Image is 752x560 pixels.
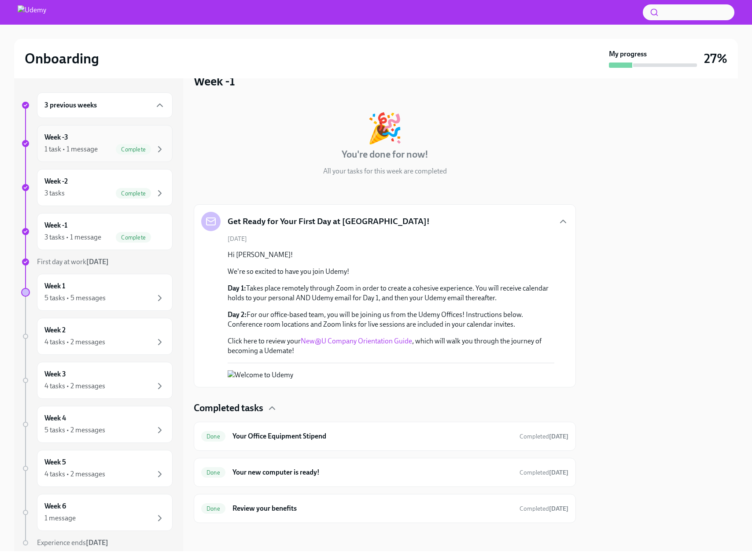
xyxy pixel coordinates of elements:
span: August 22nd, 2025 14:04 [520,468,568,477]
strong: Day 2: [228,310,247,319]
img: Udemy [18,5,46,19]
a: Week -23 tasksComplete [21,169,173,206]
span: Done [201,469,225,476]
div: 3 previous weeks [37,92,173,118]
h6: Your Office Equipment Stipend [232,431,512,441]
div: 4 tasks • 2 messages [44,469,105,479]
a: Week 15 tasks • 5 messages [21,274,173,311]
h6: Week -2 [44,177,68,186]
span: August 13th, 2025 12:47 [520,505,568,513]
span: Complete [116,234,151,241]
a: DoneReview your benefitsCompleted[DATE] [201,501,568,516]
div: Completed tasks [194,402,576,415]
button: Zoom image [228,370,473,380]
div: 3 tasks [44,188,65,198]
p: All your tasks for this week are completed [323,166,447,176]
strong: [DATE] [549,433,568,440]
span: Completed [520,433,568,440]
p: Click here to review your , which will walk you through the journey of becoming a Udemate! [228,336,554,356]
div: 5 tasks • 2 messages [44,425,105,435]
span: Done [201,505,225,512]
a: New@U Company Orientation Guide [301,337,412,345]
h6: Your new computer is ready! [232,468,512,477]
div: 4 tasks • 2 messages [44,337,105,347]
a: Week -13 tasks • 1 messageComplete [21,213,173,250]
span: Complete [116,146,151,153]
div: 1 message [44,513,76,523]
p: Takes place remotely through Zoom in order to create a cohesive experience. You will receive cale... [228,284,554,303]
h6: Week -3 [44,133,68,142]
h6: Week 5 [44,457,66,467]
h6: Week 4 [44,413,66,423]
h6: Week 1 [44,281,65,291]
h3: 27% [704,51,727,66]
strong: [DATE] [549,505,568,512]
a: Week 61 message [21,494,173,531]
h5: Get Ready for Your First Day at [GEOGRAPHIC_DATA]! [228,216,430,227]
a: Week 45 tasks • 2 messages [21,406,173,443]
span: Completed [520,505,568,512]
a: First day at work[DATE] [21,257,173,267]
h6: Review your benefits [232,504,512,513]
div: 5 tasks • 5 messages [44,293,106,303]
strong: [DATE] [549,469,568,476]
span: Experience ends [37,538,108,547]
h6: Week 2 [44,325,66,335]
a: DoneYour new computer is ready!Completed[DATE] [201,465,568,479]
a: Week 54 tasks • 2 messages [21,450,173,487]
span: August 12th, 2025 07:07 [520,432,568,441]
p: For our office-based team, you will be joining us from the Udemy Offices! Instructions below. Con... [228,310,554,329]
div: 3 tasks • 1 message [44,232,101,242]
span: [DATE] [228,235,247,243]
h6: Week 3 [44,369,66,379]
h6: Week -1 [44,221,67,230]
h6: 3 previous weeks [44,100,97,110]
span: First day at work [37,258,109,266]
h2: Onboarding [25,50,99,67]
p: Hi [PERSON_NAME]! [228,250,554,260]
h6: Week 6 [44,501,66,511]
h4: You're done for now! [342,148,428,161]
div: 4 tasks • 2 messages [44,381,105,391]
strong: Day 1: [228,284,246,292]
strong: [DATE] [86,258,109,266]
div: 🎉 [367,114,403,143]
a: Week 34 tasks • 2 messages [21,362,173,399]
span: Complete [116,190,151,197]
a: DoneYour Office Equipment StipendCompleted[DATE] [201,429,568,443]
a: Week -31 task • 1 messageComplete [21,125,173,162]
p: We're so excited to have you join Udemy! [228,267,554,276]
strong: [DATE] [86,538,108,547]
h3: Week -1 [194,73,235,89]
strong: My progress [609,49,647,59]
span: Done [201,433,225,440]
span: Completed [520,469,568,476]
h4: Completed tasks [194,402,263,415]
div: 1 task • 1 message [44,144,98,154]
a: Week 24 tasks • 2 messages [21,318,173,355]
